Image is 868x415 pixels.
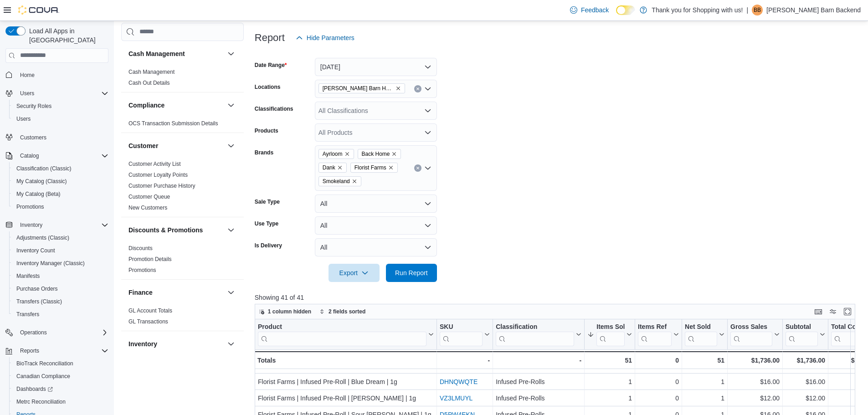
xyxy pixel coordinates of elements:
[255,127,278,134] label: Products
[128,171,188,179] span: Customer Loyalty Points
[128,339,157,348] h3: Inventory
[395,268,428,277] span: Run Report
[13,296,66,307] a: Transfers (Classic)
[128,256,172,263] span: Promotion Details
[128,245,153,252] span: Discounts
[337,165,343,170] button: Remove Dank from selection in this group
[16,165,72,172] span: Classification (Classic)
[766,5,861,15] p: [PERSON_NAME] Barn Backend
[318,149,354,159] span: Ayrloom
[386,264,437,282] button: Run Report
[128,141,158,150] h3: Customer
[318,176,361,186] span: Smokeland
[13,245,59,256] a: Inventory Count
[13,258,108,269] span: Inventory Manager (Classic)
[323,163,335,172] span: Dank
[16,102,51,110] span: Security Roles
[258,376,434,387] div: Florist Farms | Infused Pre-Roll | Blue Dream | 1g
[20,347,39,354] span: Reports
[121,67,244,92] div: Cash Management
[20,90,34,97] span: Users
[746,5,748,15] p: |
[827,306,838,317] button: Display options
[9,270,112,282] button: Manifests
[813,306,824,317] button: Keyboard shortcuts
[316,306,369,317] button: 2 fields sorted
[581,5,609,15] span: Feedback
[128,182,195,190] span: Customer Purchase History
[128,225,203,235] h3: Discounts & Promotions
[391,151,397,157] button: Remove Back Home from selection in this group
[685,323,724,346] button: Net Sold
[128,160,181,168] span: Customer Activity List
[440,323,490,346] button: SKU
[596,323,625,346] div: Items Sold
[318,163,347,173] span: Dank
[440,323,483,346] div: SKU URL
[16,345,43,356] button: Reports
[414,85,421,92] button: Clear input
[16,327,51,338] button: Operations
[16,345,108,356] span: Reports
[226,48,236,59] button: Cash Management
[16,327,108,338] span: Operations
[638,360,679,371] div: 0
[121,243,244,279] div: Discounts & Promotions
[350,163,398,173] span: Florist Farms
[20,221,42,229] span: Inventory
[16,132,50,143] a: Customers
[128,172,188,178] a: Customer Loyalty Points
[258,323,426,331] div: Product
[13,384,56,395] a: Dashboards
[121,118,244,133] div: Compliance
[2,326,112,339] button: Operations
[16,178,67,185] span: My Catalog (Classic)
[20,152,39,159] span: Catalog
[752,5,763,15] div: Budd Barn Backend
[128,339,224,348] button: Inventory
[685,323,717,346] div: Net Sold
[315,58,437,76] button: [DATE]
[128,101,164,110] h3: Compliance
[20,72,35,79] span: Home
[685,323,717,331] div: Net Sold
[388,165,394,170] button: Remove Florist Farms from selection in this group
[754,5,761,15] span: BB
[13,384,108,395] span: Dashboards
[258,393,434,404] div: Florist Farms | Infused Pre-Roll | [PERSON_NAME] | 1g
[9,188,112,200] button: My Catalog (Beta)
[9,175,112,188] button: My Catalog (Classic)
[730,360,780,371] div: $40.00
[128,101,224,110] button: Compliance
[16,115,31,123] span: Users
[128,318,168,325] span: GL Transactions
[352,179,357,184] button: Remove Smokeland from selection in this group
[786,393,825,404] div: $12.00
[258,323,434,346] button: Product
[440,395,473,402] a: VZ3LMUYL
[440,378,478,385] a: DHNQWQTE
[9,295,112,308] button: Transfers (Classic)
[255,306,315,317] button: 1 column hidden
[121,159,244,217] div: Customer
[9,200,112,213] button: Promotions
[730,393,780,404] div: $12.00
[395,86,401,91] button: Remove Budd Barn Herkimer from selection in this group
[315,216,437,235] button: All
[13,232,108,243] span: Adjustments (Classic)
[2,219,112,231] button: Inventory
[255,293,862,302] p: Showing 41 of 41
[20,134,46,141] span: Customers
[13,101,55,112] a: Security Roles
[13,201,48,212] a: Promotions
[16,150,108,161] span: Catalog
[128,49,224,58] button: Cash Management
[730,323,780,346] button: Gross Sales
[587,376,632,387] div: 1
[16,311,39,318] span: Transfers
[587,393,632,404] div: 1
[9,357,112,370] button: BioTrack Reconciliation
[16,70,38,81] a: Home
[652,5,743,15] p: Thank you for Shopping with us!
[16,272,40,280] span: Manifests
